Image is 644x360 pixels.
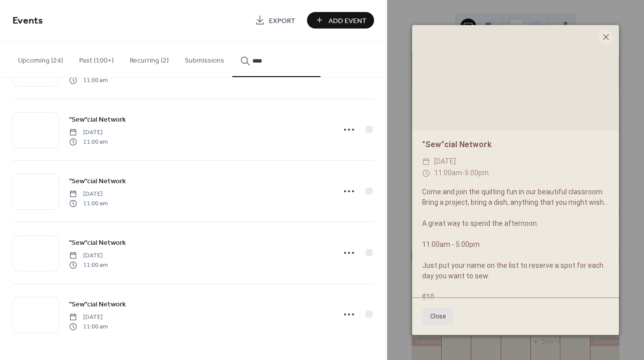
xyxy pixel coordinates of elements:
[269,16,295,26] span: Export
[69,322,108,331] span: 11:00 am
[13,11,43,31] span: Events
[69,128,108,137] span: [DATE]
[465,169,489,177] span: 5:00pm
[422,167,430,179] div: ​
[307,12,374,29] button: Add Event
[462,169,465,177] span: -
[122,41,177,76] button: Recurring (2)
[177,41,232,76] button: Submissions
[434,156,456,168] span: [DATE]
[69,190,108,199] span: [DATE]
[422,308,454,325] button: Close
[69,115,126,125] span: "Sew"cial Network
[329,16,367,26] span: Add Event
[412,139,619,151] div: "Sew"cial Network
[247,12,303,29] a: Export
[69,175,126,187] a: "Sew"cial Network
[69,176,126,187] span: "Sew"cial Network
[10,41,71,76] button: Upcoming (24)
[69,313,108,322] span: [DATE]
[69,298,126,310] a: "Sew"cial Network
[434,169,462,177] span: 11:00am
[71,41,122,76] button: Past (100+)
[69,237,126,248] a: "Sew"cial Network
[69,251,108,260] span: [DATE]
[69,199,108,208] span: 11:00 am
[422,156,430,168] div: ​
[412,187,619,302] div: Come and join the quilting fun in our beautiful classroom. Bring a project, bring a dish, anythin...
[69,114,126,125] a: "Sew"cial Network
[69,238,126,248] span: "Sew"cial Network
[69,137,108,146] span: 11:00 am
[69,299,126,310] span: "Sew"cial Network
[69,260,108,269] span: 11:00 am
[69,76,108,85] span: 11:00 am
